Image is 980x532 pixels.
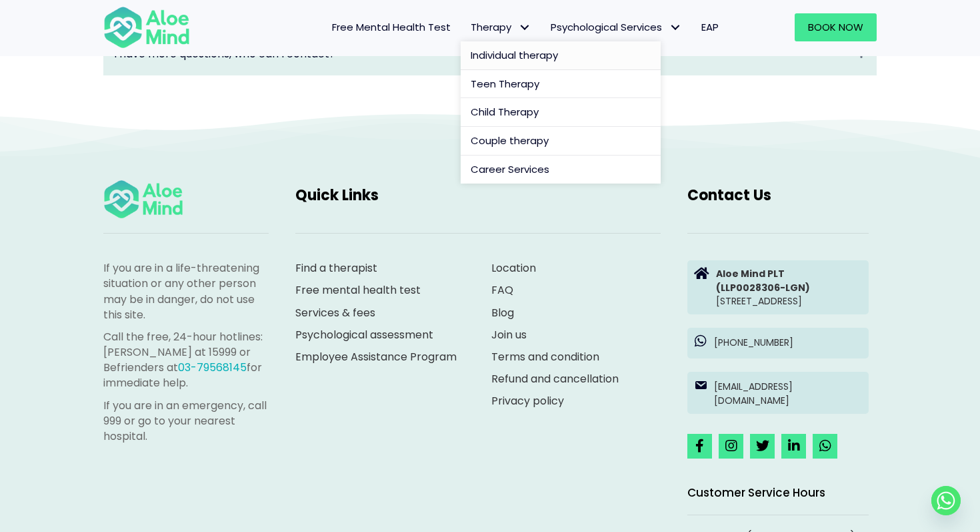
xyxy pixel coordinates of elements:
a: Book Now [795,13,877,41]
a: Teen Therapy [461,70,661,99]
a: [PHONE_NUMBER] [687,328,869,358]
a: Career Services [461,156,661,184]
a: Couple therapy [461,127,661,156]
a: Privacy policy [491,393,564,409]
a: Whatsapp [931,486,961,515]
a: [EMAIL_ADDRESS][DOMAIN_NAME] [687,372,869,414]
span: Individual therapy [471,48,558,62]
a: Employee Assistance Program [295,349,457,364]
strong: (LLP0028306-LGN) [716,281,810,294]
img: Aloe mind Logo [103,179,183,220]
a: Services & fees [295,305,375,320]
span: Customer Service Hours [687,485,825,501]
p: Call the free, 24-hour hotlines: [PERSON_NAME] at 15999 or Befrienders at for immediate help. [103,329,269,391]
img: Aloe mind Logo [103,5,190,49]
a: Location [491,260,536,276]
a: EAP [691,13,729,41]
strong: Aloe Mind PLT [716,267,785,280]
p: If you are in a life-threatening situation or any other person may be in danger, do not use this ... [103,260,269,322]
span: Couple therapy [471,134,549,148]
a: TherapyTherapy: submenu [461,13,541,41]
a: Find a therapist [295,260,377,276]
a: Join us [491,327,527,342]
a: Free mental health test [295,282,421,298]
span: Child Therapy [471,105,539,119]
a: Blog [491,305,514,320]
a: Psychological assessment [295,327,433,342]
p: [EMAIL_ADDRESS][DOMAIN_NAME] [714,380,862,407]
a: Child Therapy [461,98,661,127]
span: Contact Us [687,185,771,206]
a: 03-79568145 [178,360,247,375]
span: Book Now [808,20,863,34]
a: Individual therapy [461,41,661,70]
span: Psychological Services [551,20,681,34]
span: Therapy: submenu [515,18,534,37]
span: Quick Links [295,185,379,206]
a: Aloe Mind PLT(LLP0028306-LGN)[STREET_ADDRESS] [687,260,869,314]
p: If you are in an emergency, call 999 or go to your nearest hospital. [103,398,269,445]
nav: Menu [207,13,729,41]
a: Psychological ServicesPsychological Services: submenu [541,13,691,41]
span: Therapy [471,20,531,34]
a: Free Mental Health Test [322,13,461,41]
span: EAP [701,20,719,34]
span: Psychological Services: submenu [665,18,685,37]
span: Teen Therapy [471,77,539,91]
p: [PHONE_NUMBER] [714,336,862,349]
span: Free Mental Health Test [332,20,451,34]
span: Career Services [471,162,549,176]
a: Terms and condition [491,349,599,364]
a: FAQ [491,282,513,298]
a: Refund and cancellation [491,371,619,386]
p: [STREET_ADDRESS] [716,267,862,308]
